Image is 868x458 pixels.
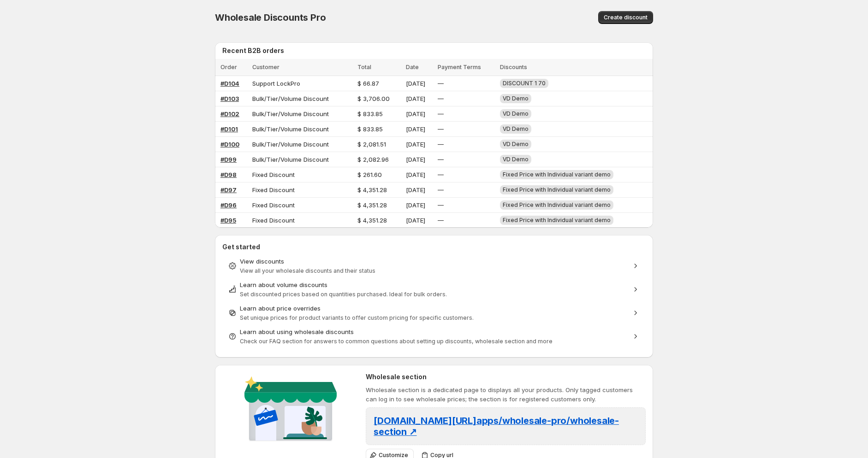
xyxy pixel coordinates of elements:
span: $ 833.85 [357,125,383,133]
span: Payment Terms [438,64,481,70]
span: — [438,217,444,224]
a: #D100 [220,141,239,148]
span: Fixed Discount [252,201,295,209]
span: $ 66.87 [357,80,379,87]
a: #D96 [220,201,237,209]
span: Create discount [604,14,648,21]
span: Bulk/Tier/Volume Discount [252,95,329,102]
span: — [438,125,444,133]
span: — [438,110,444,117]
span: [DATE] [406,95,425,102]
span: Bulk/Tier/Volume Discount [252,110,329,117]
span: VD Demo [503,141,529,147]
a: #D102 [220,110,239,117]
span: [DOMAIN_NAME][URL] apps/wholesale-pro/wholesale-section ↗ [374,415,619,437]
span: — [438,141,444,148]
span: — [438,171,444,178]
span: Support LockPro [252,80,300,87]
span: Bulk/Tier/Volume Discount [252,156,329,163]
span: — [438,156,444,163]
h2: Recent B2B orders [222,46,649,55]
span: $ 261.60 [357,171,382,178]
a: #D101 [220,125,238,133]
span: Date [406,64,419,70]
span: VD Demo [503,110,529,117]
span: Order [220,64,237,70]
p: Wholesale section is a dedicated page to displays all your products. Only tagged customers can lo... [366,385,646,404]
span: $ 4,351.28 [357,186,387,194]
span: — [438,201,444,209]
span: $ 2,082.96 [357,156,389,163]
span: Wholesale Discounts Pro [215,12,326,23]
span: VD Demo [503,156,529,163]
span: View all your wholesale discounts and their status [240,267,375,274]
span: Set discounted prices based on quantities purchased. Ideal for bulk orders. [240,291,447,298]
span: [DATE] [406,80,425,87]
span: Fixed Price with Individual variant demo [503,186,611,193]
div: Learn about price overrides [240,304,628,313]
div: Learn about volume discounts [240,280,628,289]
div: View discounts [240,257,628,266]
span: Fixed Discount [252,171,295,178]
span: Check our FAQ section for answers to common questions about setting up discounts, wholesale secti... [240,338,553,345]
a: #D104 [220,80,239,87]
span: — [438,80,444,87]
a: [DOMAIN_NAME][URL]apps/wholesale-pro/wholesale-section ↗ [374,418,619,436]
button: Create discount [598,11,653,24]
span: [DATE] [406,110,425,117]
span: Set unique prices for product variants to offer custom pricing for specific customers. [240,314,474,321]
span: Customer [252,64,279,70]
span: — [438,95,444,102]
span: $ 4,351.28 [357,217,387,224]
span: Fixed Discount [252,186,295,194]
span: VD Demo [503,95,529,102]
span: Fixed Price with Individual variant demo [503,217,611,223]
span: [DATE] [406,186,425,194]
span: Bulk/Tier/Volume Discount [252,125,329,133]
span: Fixed Price with Individual variant demo [503,201,611,208]
span: $ 833.85 [357,110,383,117]
div: Learn about using wholesale discounts [240,327,628,336]
a: #D98 [220,171,237,178]
span: — [438,186,444,194]
span: Fixed Price with Individual variant demo [503,171,611,178]
span: $ 3,706.00 [357,95,390,102]
span: Total [357,64,371,70]
span: [DATE] [406,171,425,178]
img: Wholesale section [241,372,340,449]
a: #D95 [220,217,236,224]
span: [DATE] [406,201,425,209]
span: [DATE] [406,125,425,133]
span: [DATE] [406,156,425,163]
span: [DATE] [406,141,425,148]
span: VD Demo [503,125,529,132]
a: #D97 [220,186,237,194]
span: DISCOUNT 1 70 [503,80,546,87]
span: $ 2,081.51 [357,141,386,148]
span: [DATE] [406,217,425,224]
h2: Get started [222,242,646,252]
span: Fixed Discount [252,217,295,224]
span: Discounts [500,64,527,70]
span: Bulk/Tier/Volume Discount [252,141,329,148]
span: $ 4,351.28 [357,201,387,209]
a: #D103 [220,95,239,102]
h2: Wholesale section [366,372,646,382]
a: #D99 [220,156,237,163]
